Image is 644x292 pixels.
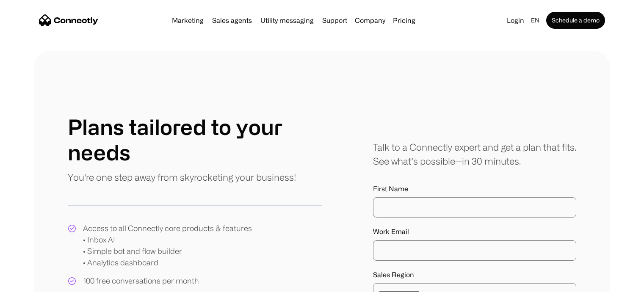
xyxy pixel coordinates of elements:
h1: Plans tailored to your needs [68,114,322,165]
div: Company [355,14,385,26]
div: en [531,14,539,26]
div: Access to all Connectly core products & features • Inbox AI • Simple bot and flow builder • Analy... [83,223,252,268]
label: Sales Region [373,271,576,279]
label: Work Email [373,228,576,236]
a: Utility messaging [257,17,317,24]
a: Support [319,17,351,24]
div: 100 free conversations per month [83,275,199,286]
a: Login [503,14,528,26]
a: Sales agents [209,17,255,24]
a: Marketing [169,17,207,24]
p: You're one step away from skyrocketing your business! [68,170,296,184]
div: Talk to a Connectly expert and get a plan that fits. See what’s possible—in 30 minutes. [373,140,576,168]
a: Pricing [390,17,419,24]
a: Schedule a demo [546,12,605,29]
label: First Name [373,185,576,193]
